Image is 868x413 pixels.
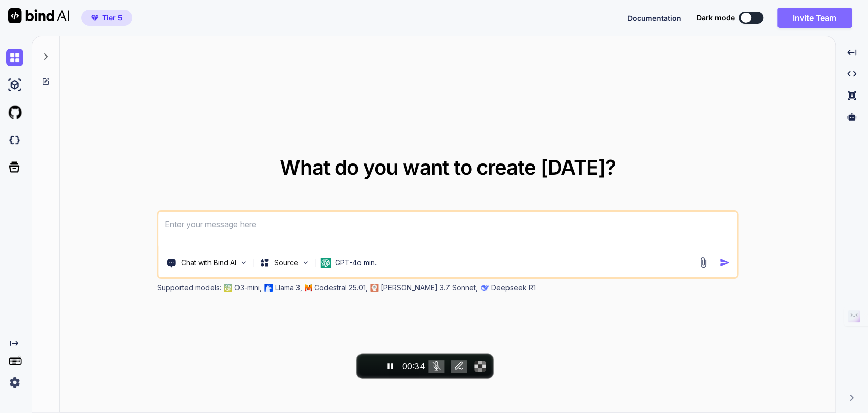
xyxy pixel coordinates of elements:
[181,258,236,268] p: Chat with Bind AI
[6,49,23,66] img: chat
[777,8,852,28] button: Invite Team
[321,258,331,268] img: GPT-4o mini
[697,257,709,268] img: attachment
[81,10,132,26] button: premiumTier 5
[335,258,378,268] p: GPT-4o min..
[8,8,69,23] img: Bind AI
[157,283,221,293] p: Supported models:
[6,104,23,121] img: githubLight
[274,258,298,268] p: Source
[381,283,478,293] p: [PERSON_NAME] 3.7 Sonnet,
[491,283,536,293] p: Deepseek R1
[240,258,248,267] img: Pick Tools
[102,13,123,23] span: Tier 5
[627,14,681,22] span: Documentation
[481,284,489,292] img: claude
[6,131,23,149] img: darkCloudIdeIcon
[697,13,735,23] span: Dark mode
[91,15,98,21] img: premium
[265,284,273,292] img: Llama2
[280,155,616,180] span: What do you want to create [DATE]?
[224,284,232,292] img: GPT-4
[6,374,23,391] img: settings
[371,284,379,292] img: claude
[234,283,262,293] p: O3-mini,
[275,283,302,293] p: Llama 3,
[302,258,310,267] img: Pick Models
[6,76,23,94] img: ai-studio
[719,257,730,268] img: icon
[627,13,681,23] button: Documentation
[314,283,368,293] p: Codestral 25.01,
[305,284,312,291] img: Mistral-AI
